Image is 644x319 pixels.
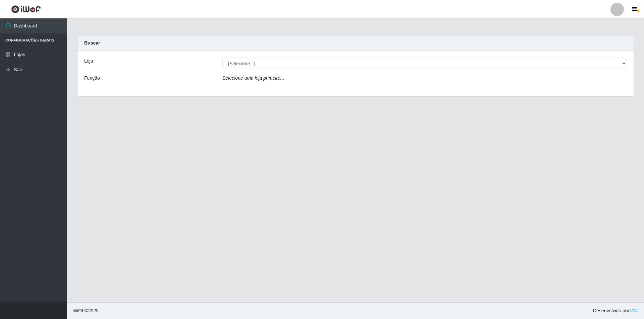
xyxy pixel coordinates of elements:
label: Função [84,75,100,82]
a: iWof [629,308,639,313]
img: CoreUI Logo [11,5,41,13]
label: Loja [84,58,93,65]
strong: Buscar [84,40,100,46]
span: IWOF [72,308,85,313]
span: Desenvolvido por [593,307,639,314]
i: Selecione uma loja primeiro... [222,75,284,81]
span: © 2025 . [72,307,100,314]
